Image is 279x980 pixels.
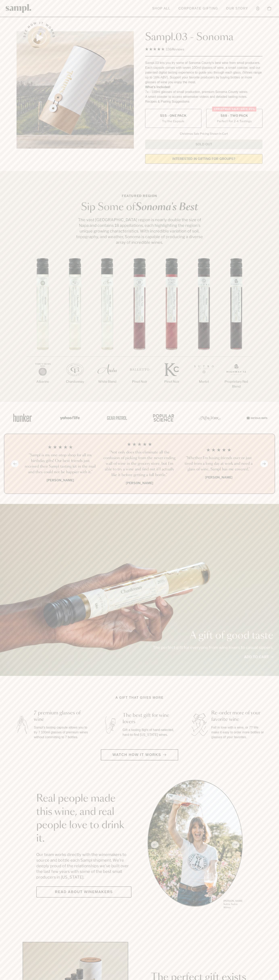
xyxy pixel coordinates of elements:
button: Sold Out [145,140,262,149]
p: Albarino [27,379,59,384]
span: Reviews [172,47,184,51]
li: Christmas Sale Pricing Shown In Cart [178,132,230,136]
span: 136 [166,47,172,51]
li: 1 / 4 [24,442,97,486]
img: Sampl logo [6,4,31,13]
button: Previous slide [11,460,19,467]
small: Try the Capsule [162,119,184,123]
li: A smart coaster to access winemaker videos and detailed tasting notes. [145,94,262,99]
img: Artboard_6_04f9a106-072f-468a-bdd7-f11783b05722_x450.png [57,409,81,426]
h3: “Not only does this eliminate all the confusion of picking from the never ending wall of wine in ... [103,450,176,478]
p: Sampl's tasting capsule allows you to try 7 100ml glasses of premium wines without committing to ... [34,725,89,740]
li: 7 / 7 [220,258,252,402]
button: Watch how it works [101,749,178,760]
div: Sampl.03 lets you try some of Sonoma County's best wine from small producers. Each capsule comes ... [145,60,262,85]
div: 136Reviews [145,47,184,52]
h3: 7 premium glasses of wine [34,710,89,723]
img: Artboard_7_5b34974b-f019-449e-91fb-745f8d0877ee_x450.png [244,409,269,426]
ul: carousel [148,780,243,910]
p: Chardonnay [59,379,91,384]
li: 3 / 4 [182,442,255,486]
p: Pinot Noir [156,379,188,384]
small: Perfect For 2-4 Tastings [217,119,252,123]
p: A gift of good taste [153,631,273,641]
b: [PERSON_NAME] [47,478,74,482]
span: $55 - One Pack [160,114,187,118]
b: [PERSON_NAME] [126,481,153,485]
div: Christmas SALE! Save 20% [212,107,256,112]
h3: “Whether I'm having friends over or just tired from a long day at work and need a glass of wine, ... [182,455,255,472]
h3: “Sampl is my one-stop shop for all my birthday gifts! Our best friends just received their Sampl ... [24,452,97,475]
div: slide 1 [148,780,243,910]
p: [PERSON_NAME] Sutro, Sutro Wines [223,899,243,909]
img: Artboard_1_c8cd28af-0030-4af1-819c-248e302c7f06_x450.png [10,409,35,426]
p: The perfect gift for everyone from wine lovers to casual sippers. [153,645,273,650]
li: 5 / 7 [156,258,188,397]
h3: The best gift for wine lovers [123,712,177,725]
p: Proprietary Red Blend [220,379,252,389]
li: 6 / 7 [188,258,220,397]
h3: Re-order more of your favorite wine [211,710,266,723]
p: White Blend [91,379,123,384]
li: 2 / 4 [103,442,176,486]
p: The vast [GEOGRAPHIC_DATA] region is nearly double the size of Napa and contains 18 appellations,... [75,217,204,245]
img: Artboard_5_7fdae55a-36fd-43f7-8bfd-f74a06a2878e_x450.png [104,409,128,426]
h2: Sip Some of [75,202,204,212]
li: 3 / 7 [91,258,123,397]
em: Sonoma's Best [135,202,198,212]
button: Next slide [260,460,268,467]
a: interested in gifting for groups? [145,154,262,164]
img: Sampl.03 - Sonoma [17,31,134,149]
p: Featured Region [75,194,204,198]
li: 4 / 7 [123,258,156,397]
a: Add to cart [244,654,273,660]
a: Our Story [224,4,250,13]
li: 7x - 100ml glasses of small production, premium Sonoma County wines [145,90,262,94]
h1: Sampl.03 - Sonoma [145,31,262,43]
p: Gift a tasting flight of hand-selected, hard-to-find [US_STATE] wines. [123,728,177,737]
p: Fall in love with a wine, or 7? We make it easy to order more bottles or glasses of your favorites. [211,725,266,740]
span: $88 - Two Pack [221,114,248,118]
strong: What’s Included: [145,85,171,89]
h2: A gift that gives more [116,695,164,700]
li: Recipes & Pairing Suggestions [145,99,262,104]
li: 2 / 7 [59,258,91,397]
li: 1 / 7 [27,258,59,397]
p: Merlot [188,379,220,384]
h2: Real people made this wine, and real people love to drink it. [36,792,131,845]
button: See how it works [28,26,50,49]
p: Our team works directly with the winemakers to source and bottle each Sampl shipment. We’re deepl... [36,852,131,880]
a: Shop All [150,4,172,13]
p: Pinot Noir [123,379,156,384]
a: Read about Winemakers [36,886,131,898]
a: Corporate Gifting [176,4,220,13]
b: [PERSON_NAME] [205,475,232,479]
img: Artboard_3_0b291449-6e8c-4d07-b2c2-3f3601a19cd1_x450.png [198,409,222,426]
img: Artboard_4_28b4d326-c26e-48f9-9c80-911f17d6414e_x450.png [151,409,175,426]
